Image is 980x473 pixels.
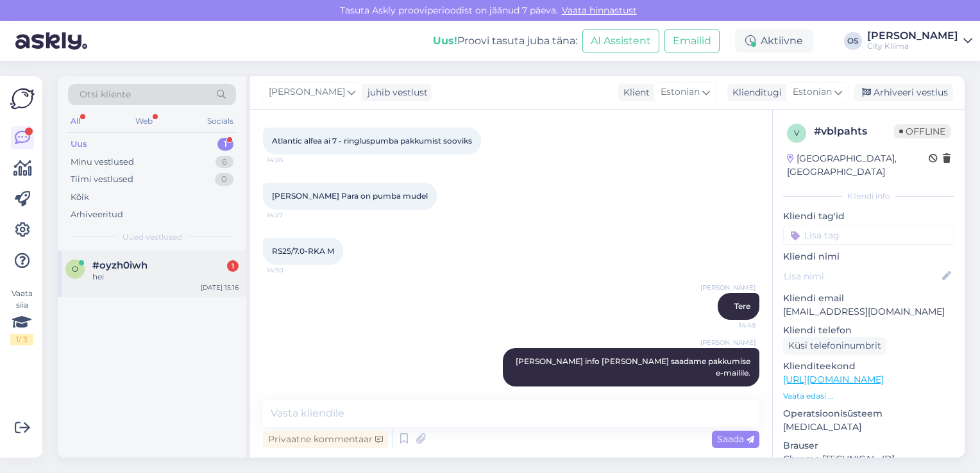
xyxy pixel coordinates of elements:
div: # vblpahts [814,124,894,139]
span: [PERSON_NAME] [700,338,756,347]
span: Offline [894,124,950,138]
span: Otsi kliente [80,88,131,101]
b: Uus! [433,35,457,47]
img: Askly Logo [10,87,35,111]
div: Socials [205,113,236,129]
span: [PERSON_NAME] Para on pumba mudel [272,191,428,201]
div: [GEOGRAPHIC_DATA], [GEOGRAPHIC_DATA] [787,152,929,179]
div: All [68,113,83,129]
span: 14:27 [267,210,315,220]
span: #oyzh0iwh [92,260,148,271]
button: Emailid [664,29,720,53]
div: Klienditugi [727,86,782,99]
div: Minu vestlused [71,156,134,169]
div: 1 [227,260,239,272]
p: Kliendi tag'id [783,210,954,223]
div: 1 / 3 [10,334,33,345]
input: Lisa nimi [784,269,940,283]
span: Atlantic alfea ai 7 - ringluspumba pakkumist sooviks [272,136,472,145]
div: 0 [215,173,233,186]
div: [PERSON_NAME] [867,31,958,41]
div: Vaata siia [10,288,33,345]
div: juhib vestlust [362,86,428,99]
span: 14:50 [707,387,756,397]
p: Kliendi email [783,292,954,305]
input: Lisa tag [783,226,954,245]
button: AI Assistent [582,29,659,53]
div: hei [92,271,239,283]
span: Saada [717,433,754,445]
span: 14:49 [707,320,756,330]
p: [MEDICAL_DATA] [783,420,954,434]
span: 14:30 [267,265,315,275]
div: Privaatne kommentaar [263,431,388,448]
p: Klienditeekond [783,360,954,373]
p: Vaata edasi ... [783,390,954,402]
div: City Kliima [867,41,958,51]
span: Estonian [661,85,700,99]
div: Aktiivne [735,29,813,53]
p: Kliendi telefon [783,324,954,337]
div: Web [133,113,155,129]
div: OS [844,32,862,50]
span: [PERSON_NAME] [269,85,345,99]
div: Kõik [71,191,89,204]
div: Klient [618,86,650,99]
div: Tiimi vestlused [71,173,133,186]
div: [DATE] 15:16 [201,283,239,292]
a: [PERSON_NAME]City Kliima [867,31,972,51]
span: [PERSON_NAME] info [PERSON_NAME] saadame pakkumise e-mailile. [516,356,752,378]
span: Uued vestlused [122,231,182,243]
p: Brauser [783,439,954,452]
p: Chrome [TECHNICAL_ID] [783,452,954,466]
span: Estonian [793,85,832,99]
div: Arhiveeri vestlus [854,84,953,101]
span: RS25/7.0-RKA M [272,246,334,256]
a: Vaata hinnastust [558,4,641,16]
p: [EMAIL_ADDRESS][DOMAIN_NAME] [783,305,954,319]
div: Küsi telefoninumbrit [783,337,886,354]
span: Tere [734,301,750,311]
span: o [72,264,78,274]
span: 14:26 [267,155,315,165]
div: Proovi tasuta juba täna: [433,33,577,49]
a: [URL][DOMAIN_NAME] [783,374,884,385]
p: Operatsioonisüsteem [783,407,954,420]
div: 1 [217,138,233,151]
p: Kliendi nimi [783,250,954,263]
div: Uus [71,138,87,151]
div: Kliendi info [783,190,954,202]
span: v [794,128,799,138]
span: [PERSON_NAME] [700,283,756,292]
div: Arhiveeritud [71,208,123,221]
div: 6 [215,156,233,169]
